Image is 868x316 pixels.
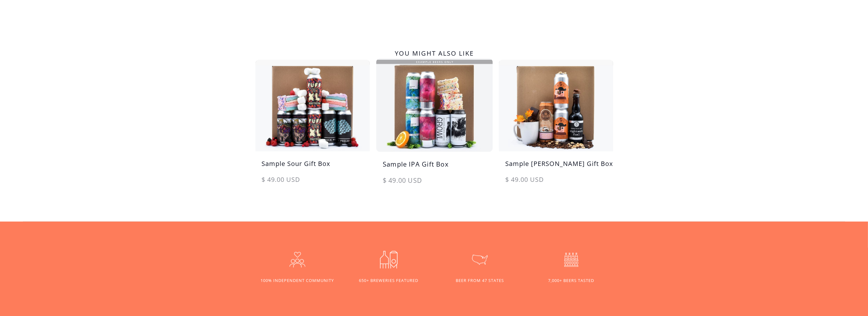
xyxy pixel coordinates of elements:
[376,160,493,176] h5: Sample IPA Gift Box
[255,159,370,175] h5: Sample Sour Gift Box
[548,278,594,284] div: 7,000+ BEERS TASTED
[499,159,613,175] h5: Sample [PERSON_NAME] Gift Box
[261,278,334,284] div: 100% INDEPENDENT COMMUNITY
[456,278,504,284] div: BEER FROM 47 STATES
[376,58,493,192] a: Sample IPA Gift Box$ 49.00 USD
[499,60,613,191] a: Sample [PERSON_NAME] Gift Box$ 49.00 USD
[255,60,370,191] a: Sample Sour Gift Box$ 49.00 USD
[255,175,370,191] div: $ 49.00 USD
[255,47,613,60] h2: You might also like
[376,176,493,192] div: $ 49.00 USD
[359,278,418,284] div: 650+ BREWERIES FEATURED
[499,175,613,191] div: $ 49.00 USD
